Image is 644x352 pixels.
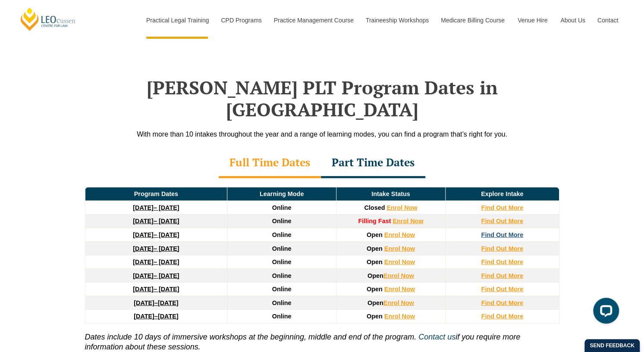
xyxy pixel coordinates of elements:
span: Online [272,313,292,320]
a: Enrol Now [384,313,415,320]
a: Find Out More [481,245,523,252]
a: Medicare Billing Course [434,2,511,39]
a: Enrol Now [383,272,414,279]
a: [DATE]– [DATE] [133,218,179,224]
div: With more than 10 intakes throughout the year and a range of learning modes, you can find a progr... [76,129,568,140]
a: Enrol Now [384,245,415,252]
td: Learning Mode [227,187,336,201]
span: [DATE] [158,313,179,320]
a: [DATE]– [DATE] [133,272,179,279]
a: Find Out More [481,299,523,306]
a: Enrol Now [384,286,415,293]
div: Part Time Dates [321,148,425,178]
span: Online [272,204,292,211]
a: [DATE]–[DATE] [134,313,178,320]
span: Open [367,313,383,320]
a: CPD Programs [214,2,267,39]
a: Practice Management Course [267,2,359,39]
a: Find Out More [481,204,523,211]
a: [DATE]– [DATE] [133,231,179,238]
a: Traineeship Workshops [359,2,434,39]
a: [DATE]– [DATE] [133,286,179,293]
a: Practical Legal Training [140,2,215,39]
a: [DATE]– [DATE] [133,245,179,252]
a: Find Out More [481,286,523,293]
a: About Us [554,2,591,39]
span: Open [368,272,383,279]
a: Find Out More [481,313,523,320]
span: Online [272,259,292,265]
td: Intake Status [336,187,445,201]
span: Online [272,245,292,252]
span: Online [272,272,292,279]
span: Online [272,218,292,224]
h2: [PERSON_NAME] PLT Program Dates in [GEOGRAPHIC_DATA] [76,77,568,120]
strong: [DATE] [134,313,154,320]
a: Enrol Now [384,259,415,265]
span: Open [367,286,383,293]
td: Program Dates [85,187,227,201]
iframe: LiveChat chat widget [586,294,622,330]
a: Enrol Now [386,204,417,211]
a: Find Out More [481,218,523,224]
span: Online [272,299,292,306]
strong: [DATE] [134,299,154,306]
div: Full Time Dates [219,148,321,178]
a: Venue Hire [511,2,554,39]
a: [DATE]– [DATE] [133,204,179,211]
strong: [DATE] [133,272,154,279]
strong: Filling Fast [358,218,391,224]
i: Dates include 10 days of immersive workshops at the beginning, middle and end of the program. [85,333,416,341]
a: [DATE]–[DATE] [134,299,178,306]
td: Explore Intake [445,187,559,201]
span: Open [367,231,383,238]
strong: [DATE] [133,259,154,265]
a: Find Out More [481,259,523,265]
span: Open [367,245,383,252]
a: Find Out More [481,272,523,279]
span: Online [272,231,292,238]
span: Closed [364,204,385,211]
a: Contact us [418,333,456,341]
span: Open [368,299,383,306]
strong: [DATE] [133,218,154,224]
strong: [DATE] [133,245,154,252]
a: [PERSON_NAME] Centre for Law [19,7,77,31]
a: Enrol Now [384,231,415,238]
a: Contact [591,2,625,39]
strong: [DATE] [133,204,154,211]
a: Enrol Now [383,299,414,306]
a: Enrol Now [393,218,423,224]
span: Online [272,286,292,293]
a: Find Out More [481,231,523,238]
strong: [DATE] [133,231,154,238]
a: [DATE]– [DATE] [133,259,179,265]
span: [DATE] [158,299,179,306]
strong: [DATE] [133,286,154,293]
span: Open [367,259,383,265]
